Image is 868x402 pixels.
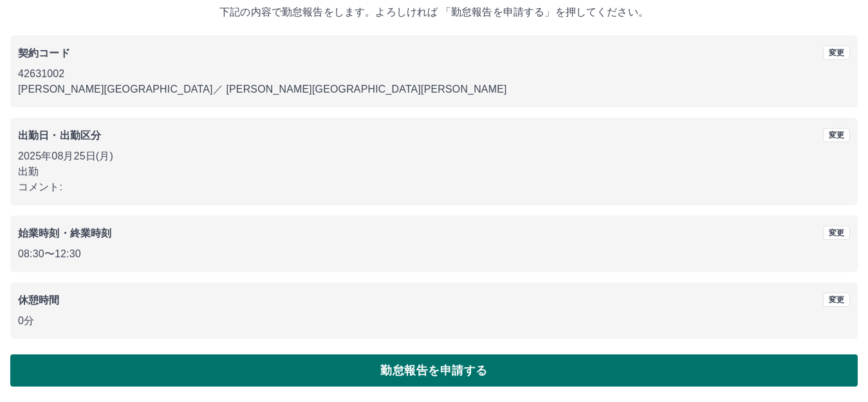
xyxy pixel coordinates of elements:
button: 変更 [823,293,850,307]
p: 42631002 [18,66,850,82]
button: 変更 [823,46,850,60]
p: 0分 [18,313,850,329]
p: 下記の内容で勤怠報告をします。よろしければ 「勤怠報告を申請する」を押してください。 [10,5,858,20]
button: 変更 [823,128,850,142]
p: 出勤 [18,164,850,179]
b: 始業時刻・終業時刻 [18,228,111,239]
b: 契約コード [18,48,70,59]
p: コメント: [18,179,850,195]
button: 勤怠報告を申請する [10,354,858,387]
p: 2025年08月25日(月) [18,149,850,164]
button: 変更 [823,226,850,240]
p: 08:30 〜 12:30 [18,246,850,262]
b: 出勤日・出勤区分 [18,130,101,141]
b: 休憩時間 [18,295,60,306]
p: [PERSON_NAME][GEOGRAPHIC_DATA] ／ [PERSON_NAME][GEOGRAPHIC_DATA][PERSON_NAME] [18,82,850,97]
